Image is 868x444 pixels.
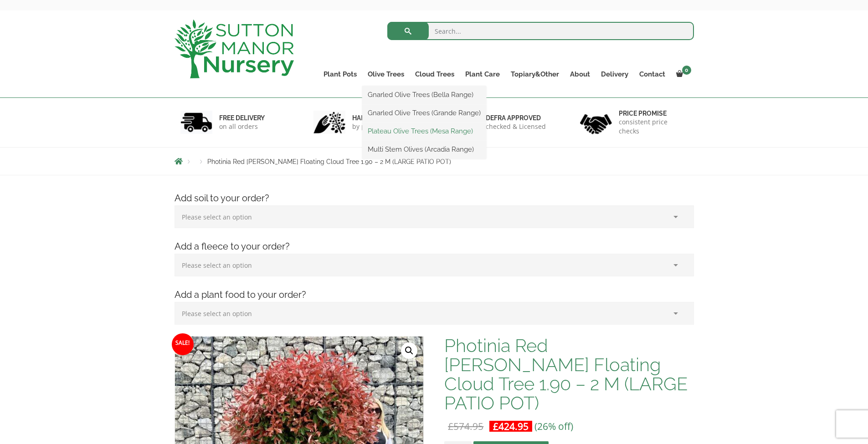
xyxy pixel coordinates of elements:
h1: Photinia Red [PERSON_NAME] Floating Cloud Tree 1.90 – 2 M (LARGE PATIO POT) [444,336,693,413]
a: Topiary&Other [505,68,565,81]
span: Sale! [172,333,194,355]
h4: Add a plant food to your order? [168,288,701,302]
h4: Add soil to your order? [168,191,701,205]
a: Delivery [596,68,634,81]
nav: Breadcrumbs [175,158,694,165]
img: 4.jpg [580,108,612,136]
p: by professionals [352,122,402,131]
input: Search... [387,22,694,40]
a: 0 [671,68,694,81]
span: £ [493,420,498,433]
span: £ [448,420,453,433]
a: Cloud Trees [410,68,460,81]
a: About [565,68,596,81]
h6: hand picked [352,114,402,122]
bdi: 424.95 [493,420,529,433]
h6: FREE DELIVERY [219,114,265,122]
span: Photinia Red [PERSON_NAME] Floating Cloud Tree 1.90 – 2 M (LARGE PATIO POT) [207,158,451,165]
a: View full-screen image gallery [401,342,417,359]
p: checked & Licensed [486,122,546,131]
h4: Add a fleece to your order? [168,240,701,254]
p: on all orders [219,122,265,131]
a: Plateau Olive Trees (Mesa Range) [362,124,486,138]
img: logo [175,20,294,78]
a: Plant Pots [318,68,362,81]
p: consistent price checks [619,117,688,136]
bdi: 574.95 [448,420,483,433]
h6: Defra approved [486,114,546,122]
span: 0 [682,66,691,75]
h6: Price promise [619,109,688,117]
a: Gnarled Olive Trees (Bella Range) [362,88,486,102]
a: Contact [634,68,671,81]
a: Olive Trees [362,68,410,81]
img: 1.jpg [180,111,212,134]
a: Multi Stem Olives (Arcadia Range) [362,143,486,156]
a: Plant Care [460,68,505,81]
span: (26% off) [534,420,573,433]
img: 2.jpg [313,111,345,134]
a: Gnarled Olive Trees (Grande Range) [362,106,486,120]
